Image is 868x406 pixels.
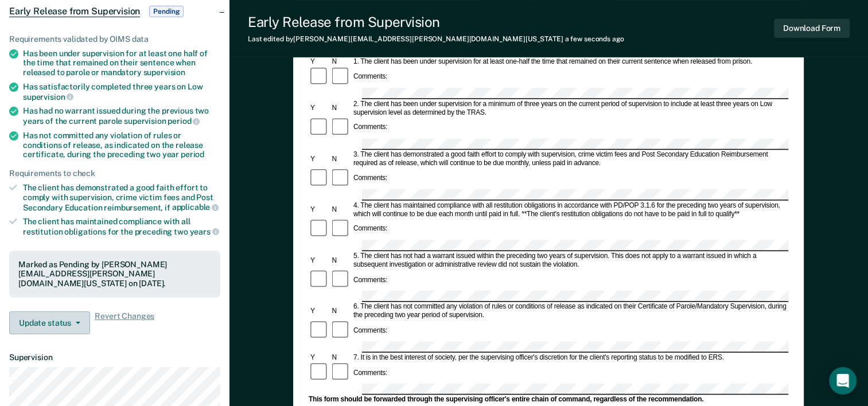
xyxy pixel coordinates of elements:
div: 1. The client has been under supervision for at least one-half the time that remained on their cu... [352,57,788,66]
div: Comments: [352,369,389,377]
div: Has had no warrant issued during the previous two years of the current parole supervision [23,106,220,126]
div: Comments: [352,123,389,132]
div: Open Intercom Messenger [829,367,857,395]
div: N [330,307,352,315]
span: Revert Changes [95,311,154,334]
div: 6. The client has not committed any violation of rules or conditions of release as indicated on t... [352,303,788,320]
button: Download Form [774,19,850,38]
span: applicable [172,202,219,212]
span: supervision [143,68,185,77]
button: Update status [9,311,90,334]
div: N [330,256,352,265]
div: Requirements to check [9,169,220,178]
div: This form should be forwarded through the supervising officer's entire chain of command, regardle... [309,396,788,404]
div: N [330,205,352,214]
span: a few seconds ago [565,35,624,43]
div: The client has demonstrated a good faith effort to comply with supervision, crime victim fees and... [23,183,220,212]
span: years [190,227,219,236]
div: Y [309,104,330,112]
div: Comments: [352,73,389,81]
div: Has not committed any violation of rules or conditions of release, as indicated on the release ce... [23,131,220,159]
div: The client has maintained compliance with all restitution obligations for the preceding two [23,217,220,236]
span: period [168,116,200,126]
div: 3. The client has demonstrated a good faith effort to comply with supervision, crime victim fees ... [352,150,788,167]
div: Comments: [352,276,389,284]
div: N [330,57,352,66]
dt: Supervision [9,353,220,362]
div: N [330,353,352,362]
span: Early Release from Supervision [9,6,140,17]
div: 5. The client has not had a warrant issued within the preceding two years of supervision. This do... [352,252,788,269]
div: Comments: [352,174,389,183]
span: supervision [23,92,73,101]
div: Y [309,205,330,214]
div: Requirements validated by OIMS data [9,34,220,44]
div: N [330,104,352,112]
div: Last edited by [PERSON_NAME][EMAIL_ADDRESS][PERSON_NAME][DOMAIN_NAME][US_STATE] [248,35,624,43]
div: 7. It is in the best interest of society, per the supervising officer's discretion for the client... [352,353,788,362]
div: Y [309,57,330,66]
div: Has been under supervision for at least one half of the time that remained on their sentence when... [23,49,220,77]
div: Y [309,256,330,265]
div: Y [309,155,330,163]
div: Early Release from Supervision [248,14,624,30]
div: Has satisfactorily completed three years on Low [23,82,220,101]
div: N [330,155,352,163]
span: Pending [149,6,184,17]
div: Marked as Pending by [PERSON_NAME][EMAIL_ADDRESS][PERSON_NAME][DOMAIN_NAME][US_STATE] on [DATE]. [18,260,211,288]
div: 4. The client has maintained compliance with all restitution obligations in accordance with PD/PO... [352,201,788,218]
span: period [181,150,204,159]
div: Comments: [352,225,389,233]
div: Y [309,353,330,362]
div: Y [309,307,330,315]
div: Comments: [352,326,389,335]
div: 2. The client has been under supervision for a minimum of three years on the current period of su... [352,100,788,117]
